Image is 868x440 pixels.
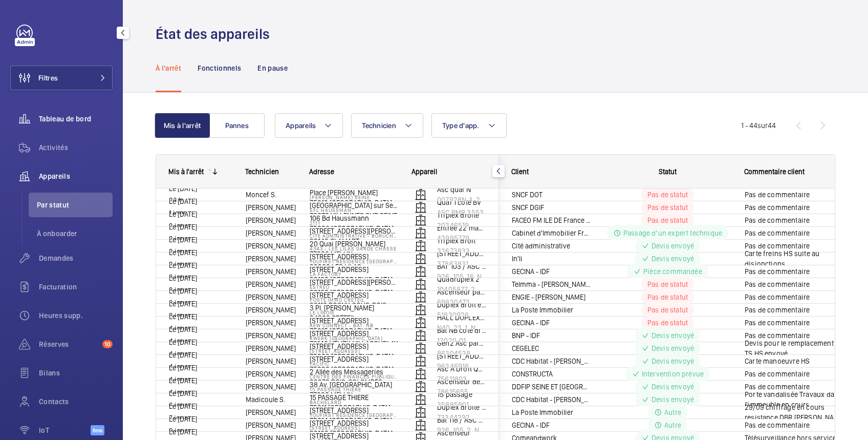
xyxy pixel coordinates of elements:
p: À l'arrêt [156,63,181,73]
p: Quai 1 coté BV [437,197,486,207]
button: Technicien [351,113,423,138]
p: Le [DATE] [169,401,232,412]
span: BNP - IDF [512,330,591,342]
p: Gen2 Asc parking [437,338,486,348]
img: elevator.svg [415,227,427,239]
span: FACEO FM ILE DE France - Vinci Facilities SIP [512,215,591,226]
p: Le [DATE] [169,208,232,220]
span: Appareils [39,171,113,181]
span: [PERSON_NAME] [246,253,296,265]
span: Filtres [38,73,58,83]
button: Mis à l'arrêt [155,113,210,138]
span: [PERSON_NAME] [246,291,296,303]
p: Le [DATE] [169,196,232,207]
img: elevator.svg [415,188,427,201]
span: [PERSON_NAME] [246,343,296,354]
span: [PERSON_NAME] [246,355,296,367]
p: 43995779 [437,233,486,243]
span: Beta [91,425,104,435]
p: Entrée 22 machinerie haute [437,223,486,233]
img: elevator.svg [415,214,427,226]
span: La Poste Immobilier [512,304,591,316]
p: 32673833 [437,246,486,256]
img: elevator.svg [415,368,427,380]
span: Madicoule S. [246,394,296,406]
button: Pannes [209,113,265,138]
p: Le [DATE] [169,413,232,425]
p: 75611803 [437,374,486,384]
img: elevator.svg [415,355,427,367]
p: Le [DATE] [169,273,232,284]
span: In'li [512,253,591,265]
p: 35885901 [437,400,486,410]
span: [PERSON_NAME] [246,330,296,342]
img: elevator.svg [415,291,427,303]
p: 10405877-2 [437,284,486,295]
span: Carte freins HS suite au disjonctions [745,248,851,269]
p: Le [DATE] [169,221,232,233]
p: Pas de statut [647,279,688,289]
span: 1 - 44 44 [741,122,776,129]
span: DDFIP SEINE ET [GEOGRAPHIC_DATA] [512,381,591,393]
p: Pièce commandée [643,266,702,277]
p: Pas de statut [647,190,688,200]
p: Asc quai N [437,184,486,195]
span: Cabinet d'Immobilier Francilien - [PERSON_NAME] [512,227,591,239]
p: Pas de statut [647,202,688,213]
img: elevator.svg [415,240,427,252]
p: [STREET_ADDRESS] [437,351,486,361]
p: 926_105_16_N [437,271,486,282]
p: Le [DATE] [169,375,232,387]
p: HALL DUPLEX DROITE [437,312,486,323]
span: Commentaire client [744,167,805,176]
p: Fonctionnels [198,63,241,73]
p: Le [DATE] [169,324,232,336]
span: [PERSON_NAME] [246,381,296,393]
p: Le [DATE] [169,247,232,259]
p: Ascenseur de charge [437,376,486,387]
p: Le [DATE] [169,388,232,400]
span: sur [757,121,768,130]
p: Le [DATE] [169,285,232,297]
button: Type d'app. [431,113,507,138]
p: Bat NB côté droit Parking [437,325,486,336]
span: GECINA - IDF [512,420,591,431]
p: Le [DATE] [169,260,232,271]
span: [PERSON_NAME] [246,266,296,278]
span: Tableau de bord [39,114,113,124]
span: À onboarder [37,228,113,239]
p: 12020-01 [437,336,486,346]
img: elevator.svg [415,201,427,214]
span: CONSTRUCTA [512,368,591,380]
span: Moncef S. [246,189,296,201]
span: Appareils [286,121,316,130]
p: 007928N-A-2-90-0-09 [437,195,486,205]
p: 86304538 [437,348,486,359]
p: Le [DATE] [169,311,232,323]
span: [PERSON_NAME] [246,407,296,418]
span: Contacts [39,396,113,407]
span: Facturation [39,282,113,292]
span: GECINA - IDF [512,317,591,329]
img: elevator.svg [415,406,427,418]
span: CEGELEC [512,343,591,354]
span: Telmma - [PERSON_NAME] [512,279,591,290]
span: Type d'app. [442,121,480,130]
img: elevator.svg [415,342,427,354]
p: En pause [257,63,288,73]
img: elevator.svg [415,393,427,406]
span: SNCF DGIF [512,202,591,214]
p: 69830473 [437,297,486,307]
span: Bilans [39,368,113,378]
p: Triplex droite [437,210,486,220]
p: 926_105_2_N [437,425,486,435]
div: Mis à l'arrêt [168,167,204,176]
p: Pas de statut [647,305,688,315]
img: elevator.svg [415,381,427,393]
img: elevator.svg [415,278,427,290]
span: Adresse [309,167,334,176]
p: Le [DATE] [169,426,232,438]
span: 10 [102,340,113,348]
button: Filtres [10,66,113,90]
span: Technicien [362,121,396,130]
